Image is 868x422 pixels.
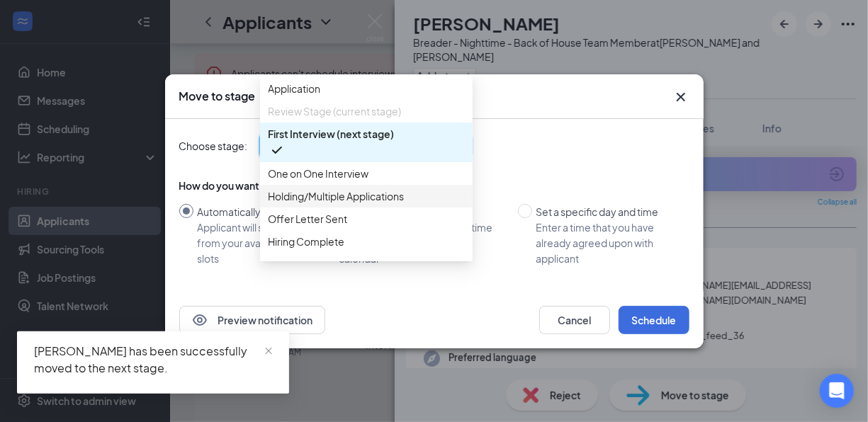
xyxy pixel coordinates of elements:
[34,343,272,377] div: [PERSON_NAME] has been successfully moved to the next stage.
[269,166,369,181] span: One on One Interview
[179,178,689,193] div: How do you want to schedule time with the applicant?
[539,306,610,334] button: Cancel
[536,219,678,266] div: Enter a time that you have already agreed upon with applicant
[672,89,689,105] svg: Cross
[269,211,348,227] span: Offer Letter Sent
[179,138,248,154] span: Choose stage:
[191,312,208,329] svg: Eye
[672,89,689,105] button: Close
[198,219,309,266] div: Applicant will select from your available time slots
[269,188,405,204] span: Holding/Multiple Applications
[179,306,325,334] button: EyePreview notification
[820,374,854,408] div: Open Intercom Messenger
[269,103,402,119] span: Review Stage (current stage)
[269,81,321,96] span: Application
[536,204,678,219] div: Set a specific day and time
[619,306,689,334] button: Schedule
[179,89,256,104] h3: Move to stage
[264,346,274,356] span: close
[269,256,354,272] span: Long Term Holding
[269,142,286,159] svg: Checkmark
[198,204,309,219] div: Automatically
[269,234,345,249] span: Hiring Complete
[269,126,395,142] span: First Interview (next stage)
